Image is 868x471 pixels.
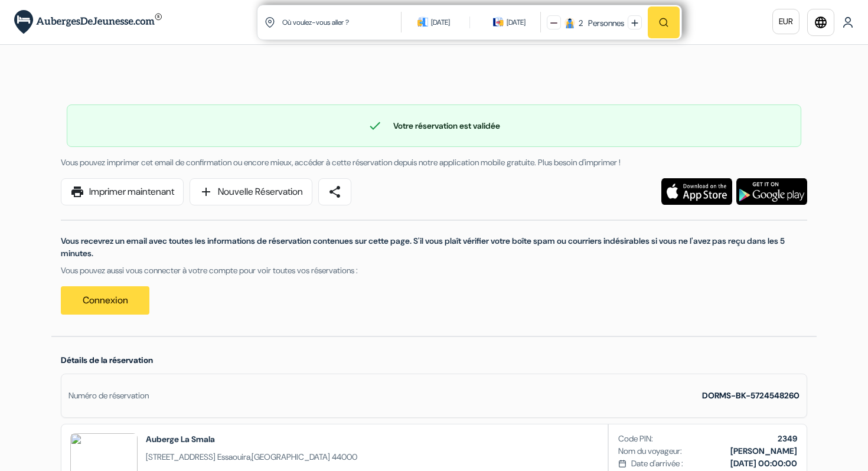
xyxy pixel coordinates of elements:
img: calendarIcon icon [417,17,428,27]
a: printImprimer maintenant [61,178,184,205]
a: EUR [772,9,800,34]
img: calendarIcon icon [493,17,504,27]
span: share [328,185,342,199]
img: Téléchargez l'application gratuite [736,178,807,205]
img: AubergesDeJeunesse.com [14,10,162,34]
div: [DATE] [507,17,526,28]
div: Votre réservation est validée [67,119,801,133]
a: language [807,9,834,36]
img: Téléchargez l'application gratuite [661,178,732,205]
span: , [146,451,357,463]
div: Personnes [585,17,624,30]
img: plus [631,19,638,27]
h2: Auberge La Smala [146,433,357,445]
p: Vous recevrez un email avec toutes les informations de réservation contenues sur cette page. S'il... [61,235,807,260]
b: 2349 [778,433,797,444]
img: location icon [265,17,275,28]
b: [DATE] 00:00:00 [730,458,797,469]
span: check [368,119,382,133]
span: add [199,185,213,199]
img: minus [550,19,557,27]
span: Essaouira [217,452,250,462]
a: Connexion [61,286,149,315]
img: guest icon [564,18,575,28]
span: Date d'arrivée : [631,457,683,470]
input: Ville, université ou logement [281,8,403,37]
strong: DORMS-BK-5724548260 [702,390,800,401]
span: 44000 [332,452,357,462]
span: print [70,185,84,199]
span: [GEOGRAPHIC_DATA] [252,452,330,462]
b: [PERSON_NAME] [730,446,797,456]
div: Numéro de réservation [68,390,149,402]
span: Détails de la réservation [61,355,153,365]
i: language [814,15,828,30]
span: [STREET_ADDRESS] [146,452,216,462]
img: User Icon [842,17,854,28]
span: Nom du voyageur: [618,445,682,457]
span: Vous pouvez imprimer cet email de confirmation ou encore mieux, accéder à cette réservation depui... [61,157,621,168]
a: addNouvelle Réservation [190,178,312,205]
span: Code PIN: [618,433,653,445]
p: Vous pouvez aussi vous connecter à votre compte pour voir toutes vos réservations : [61,264,807,277]
a: share [318,178,351,205]
div: 2 [579,17,583,30]
div: [DATE] [431,17,450,28]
